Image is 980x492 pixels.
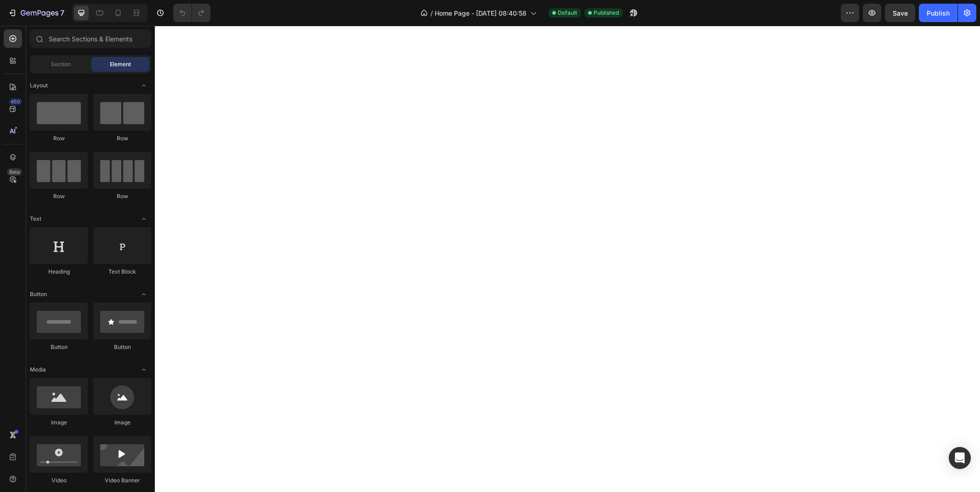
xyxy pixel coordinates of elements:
[30,134,88,143] div: Row
[30,343,88,351] div: Button
[558,9,577,17] span: Default
[893,9,908,17] span: Save
[30,366,46,374] span: Media
[30,268,88,276] div: Heading
[435,8,527,18] span: Home Page - [DATE] 08:40:58
[431,8,433,18] span: /
[155,26,980,492] iframe: Design area
[949,447,971,469] div: Open Intercom Messenger
[30,418,88,427] div: Image
[60,7,64,18] p: 7
[30,290,47,298] span: Button
[110,60,131,69] span: Element
[93,343,151,351] div: Button
[30,192,88,200] div: Row
[4,4,68,22] button: 7
[30,29,151,48] input: Search Sections & Elements
[30,215,41,223] span: Text
[93,192,151,200] div: Row
[885,4,915,22] button: Save
[927,8,950,18] div: Publish
[136,287,151,302] span: Toggle open
[93,418,151,427] div: Image
[136,78,151,93] span: Toggle open
[919,4,957,22] button: Publish
[51,60,71,69] span: Section
[9,98,22,105] div: 450
[93,476,151,485] div: Video Banner
[173,4,210,22] div: Undo/Redo
[93,268,151,276] div: Text Block
[7,168,22,176] div: Beta
[594,9,619,17] span: Published
[93,134,151,143] div: Row
[136,212,151,226] span: Toggle open
[136,362,151,377] span: Toggle open
[30,476,88,485] div: Video
[30,81,48,90] span: Layout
